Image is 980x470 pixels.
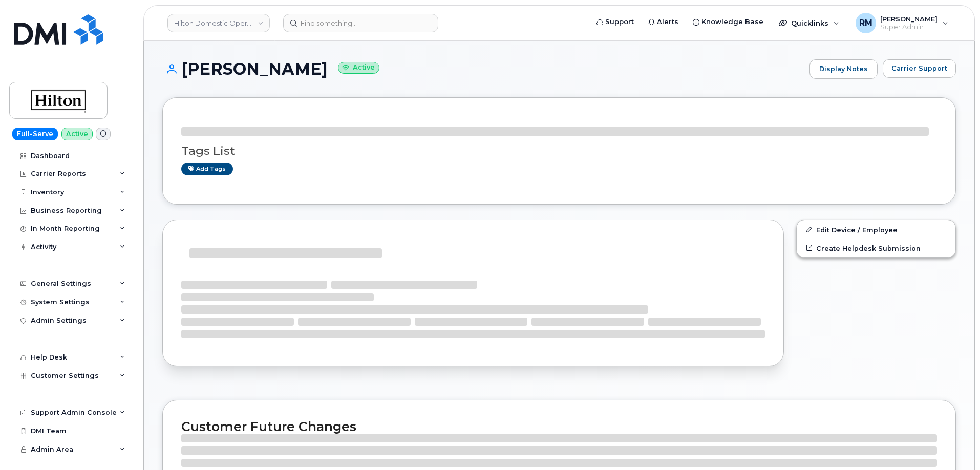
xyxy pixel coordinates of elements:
small: Active [338,62,379,74]
span: Carrier Support [891,63,947,73]
h3: Tags List [181,145,937,158]
h2: Customer Future Changes [181,419,937,434]
a: Edit Device / Employee [797,220,955,239]
a: Display Notes [809,59,878,79]
button: Carrier Support [883,59,956,78]
a: Create Helpdesk Submission [797,239,955,257]
h1: [PERSON_NAME] [162,60,804,78]
a: Add tags [181,163,233,175]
